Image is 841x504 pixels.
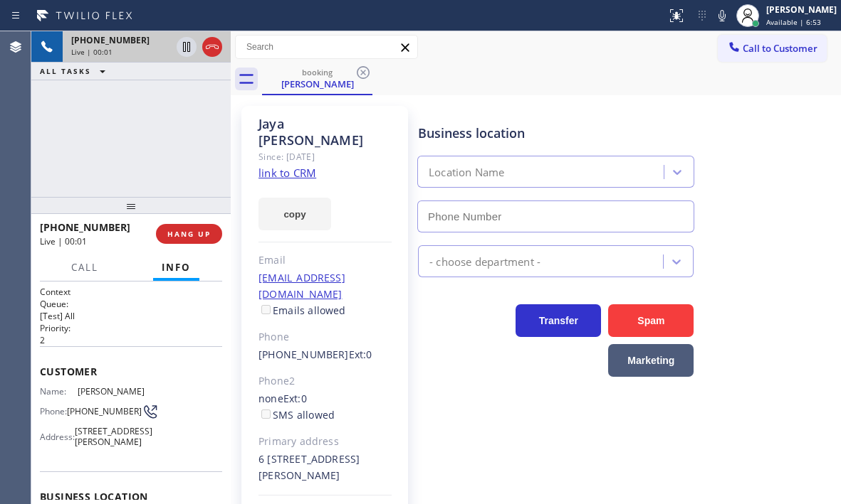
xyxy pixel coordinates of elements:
span: [PHONE_NUMBER] [67,406,142,417]
span: Name: [40,386,78,397]
span: Call [71,261,98,274]
span: Ext: 0 [349,348,372,361]
button: Mute [712,6,732,26]
a: link to CRM [258,166,316,180]
p: 2 [40,334,222,346]
div: Email [258,252,392,269]
div: Location Name [429,164,505,181]
input: SMS allowed [261,409,271,419]
button: Hold Customer [177,37,197,57]
span: Available | 6:53 [766,17,821,27]
span: [PHONE_NUMBER] [71,34,150,46]
div: Phone [258,329,392,345]
div: none [258,391,392,424]
button: HANG UP [156,224,222,244]
button: Info [153,254,199,282]
span: Info [162,261,191,274]
span: Address: [40,431,75,442]
span: Phone: [40,406,67,417]
div: Since: [DATE] [258,149,392,165]
h2: Priority: [40,322,222,334]
button: copy [258,198,331,230]
div: Phone2 [258,373,392,390]
p: [Test] All [40,310,222,322]
label: SMS allowed [258,408,335,422]
button: Transfer [516,304,601,337]
span: Live | 00:01 [71,47,113,57]
div: - choose department - [429,253,540,269]
button: Spam [608,304,694,337]
button: Call to Customer [718,35,827,62]
label: Emails allowed [258,304,346,317]
span: [PHONE_NUMBER] [40,220,130,234]
div: [PERSON_NAME] [263,77,371,90]
div: Jaya [PERSON_NAME] [258,116,392,149]
span: Live | 00:01 [40,235,87,247]
button: Hang up [202,37,222,57]
div: Business location [418,124,694,143]
div: [PERSON_NAME] [766,4,837,16]
div: Primary address [258,434,392,450]
span: ALL TASKS [40,66,91,76]
span: Customer [40,365,222,378]
span: Business location [40,490,222,503]
button: ALL TASKS [31,63,120,80]
button: Call [63,254,107,282]
span: [STREET_ADDRESS][PERSON_NAME] [75,426,152,448]
input: Emails allowed [261,305,271,314]
div: Jaya Singh [263,63,371,94]
span: Call to Customer [743,42,818,55]
span: HANG UP [167,229,211,239]
h2: Queue: [40,298,222,310]
div: booking [263,67,371,77]
a: [EMAIL_ADDRESS][DOMAIN_NAME] [258,271,345,301]
h1: Context [40,286,222,298]
a: [PHONE_NUMBER] [258,348,349,361]
span: Ext: 0 [283,392,307,405]
input: Phone Number [417,200,694,232]
div: 6 [STREET_ADDRESS][PERSON_NAME] [258,451,392,484]
span: [PERSON_NAME] [78,386,149,397]
button: Marketing [608,344,694,377]
input: Search [236,36,417,58]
